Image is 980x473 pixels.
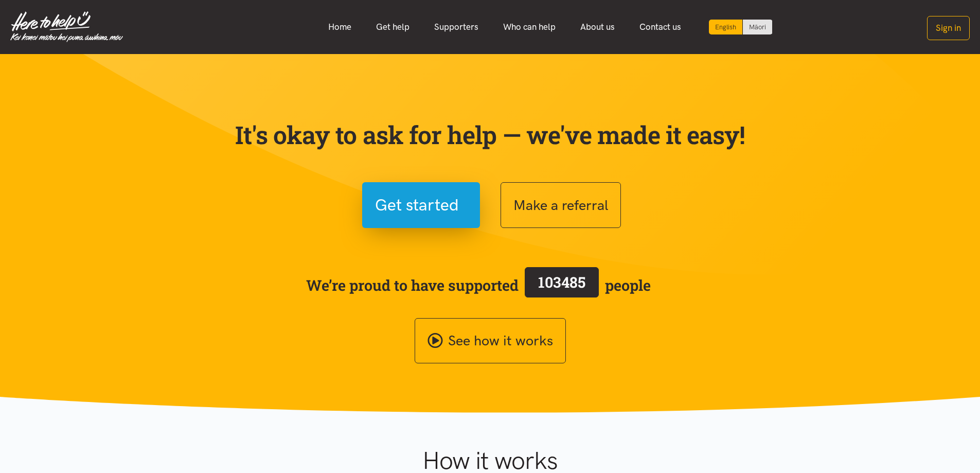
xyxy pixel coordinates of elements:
[627,16,693,38] a: Contact us
[306,265,651,305] span: We’re proud to have supported people
[709,20,743,34] div: Current language
[422,16,491,38] a: Supporters
[10,11,123,42] img: Home
[538,272,585,292] span: 103485
[233,120,747,150] p: It's okay to ask for help — we've made it easy!
[743,20,772,34] a: Switch to Te Reo Māori
[375,192,459,218] span: Get started
[491,16,568,38] a: Who can help
[362,182,480,228] button: Get started
[709,20,773,34] div: Language toggle
[501,182,621,228] button: Make a referral
[316,16,364,38] a: Home
[415,318,566,364] a: See how it works
[927,16,970,40] button: Sign in
[364,16,422,38] a: Get help
[568,16,627,38] a: About us
[519,265,605,305] a: 103485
